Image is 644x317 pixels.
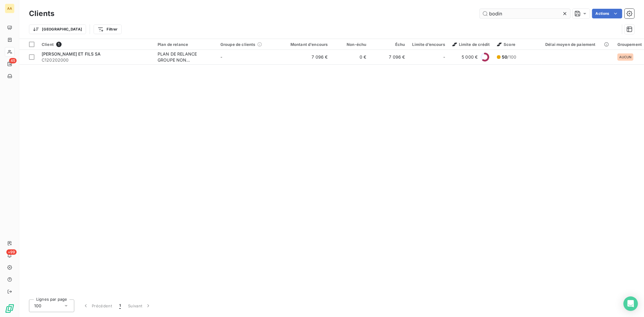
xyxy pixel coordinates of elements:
[545,42,610,47] div: Délai moyen de paiement
[6,249,17,255] span: +99
[220,42,255,47] span: Groupe de clients
[412,42,445,47] div: Limite d’encours
[619,55,632,59] span: AUCUN
[443,54,445,60] span: -
[9,58,17,63] span: 45
[29,8,54,19] h3: Clients
[623,296,638,311] div: Open Intercom Messenger
[42,51,101,56] span: [PERSON_NAME] ET FILS SA
[158,42,213,47] div: Plan de relance
[452,42,490,47] span: Limite de crédit
[502,54,516,60] span: /100
[280,50,332,64] td: 7 096 €
[116,299,124,312] button: 1
[480,9,570,18] input: Rechercher
[370,50,409,64] td: 7 096 €
[29,24,86,34] button: [GEOGRAPHIC_DATA]
[79,299,116,312] button: Précédent
[5,304,14,313] img: Logo LeanPay
[332,50,370,64] td: 0 €
[462,54,478,60] span: 5 000 €
[497,42,515,47] span: Score
[158,51,213,63] div: PLAN DE RELANCE GROUPE NON AUTOMATIQUE
[124,299,155,312] button: Suivant
[592,9,622,18] button: Actions
[42,57,150,63] span: C120202000
[502,54,507,59] span: 50
[220,54,222,59] span: -
[34,303,41,309] span: 100
[5,4,14,13] div: AA
[283,42,328,47] div: Montant d'encours
[94,24,121,34] button: Filtrer
[335,42,367,47] div: Non-échu
[56,42,62,47] span: 1
[119,303,121,309] span: 1
[374,42,405,47] div: Échu
[42,42,54,47] span: Client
